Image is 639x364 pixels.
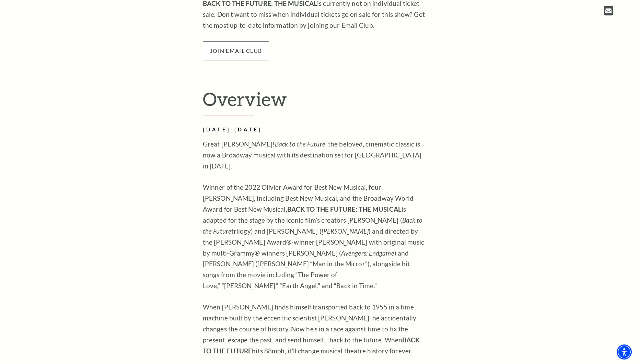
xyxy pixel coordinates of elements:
div: Accessibility Menu [617,344,632,360]
strong: BACK TO THE FUTURE: THE MUSICAL [287,205,402,213]
a: Open this option - open in a new tab [604,6,613,15]
a: join email club [203,46,269,54]
p: Winner of the 2022 Olivier Award for Best New Musical, four [PERSON_NAME], including Best New Mus... [203,182,426,292]
p: When [PERSON_NAME] finds himself transported back to 1955 in a time machine built by the eccentri... [203,302,426,356]
span: join email club [203,41,269,60]
h2: Overview [203,88,436,116]
p: Great [PERSON_NAME]! , the beloved, cinematic classic is now a Broadway musical with its destinat... [203,139,426,172]
em: Back to the Future [203,216,422,235]
em: Avengers: Endgame [341,249,394,257]
h2: [DATE]-[DATE] [203,126,426,134]
em: [PERSON_NAME] [322,227,369,235]
em: Back to the Future [275,140,325,148]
